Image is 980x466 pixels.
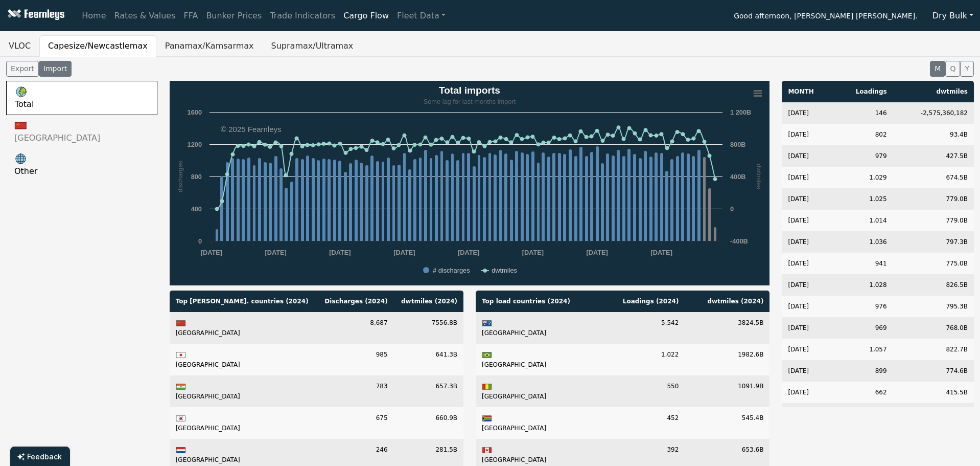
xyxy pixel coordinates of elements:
td: 1091.9B [685,375,769,407]
td: [DATE] [782,188,833,210]
text: © 2025 Fearnleys [221,125,282,134]
td: [DATE] [782,145,833,167]
text: [DATE] [650,249,672,256]
a: Rates & Values [110,6,180,26]
text: 1200 [187,141,201,148]
td: [DATE] [782,167,833,188]
th: Loadings ( 2024 ) [600,291,685,312]
td: 822.7B [893,339,974,360]
text: [DATE] [458,249,479,256]
td: 545.4B [685,407,769,439]
td: 452 [600,407,685,439]
td: 675 [317,407,394,439]
text: [DATE] [393,249,415,256]
th: dwtmiles ( 2024 ) [394,291,463,312]
th: Top load countries ( 2024 ) [476,291,600,312]
td: 976 [834,296,893,317]
td: [DATE] [782,296,833,317]
td: [DATE] [782,360,833,382]
text: dwtmiles [492,267,517,274]
text: [DATE] [522,249,543,256]
td: 899 [834,360,893,382]
text: 400B [730,173,746,181]
td: 1,025 [834,188,893,210]
td: 5,542 [600,312,685,344]
td: 674.5B [893,167,974,188]
text: Total imports [439,85,500,96]
a: Trade Indicators [266,6,339,26]
text: 400 [191,205,201,213]
a: Cargo Flow [339,6,393,26]
td: 775.0B [893,253,974,274]
td: [DATE] [782,124,833,145]
td: 795.3B [893,296,974,317]
td: [DATE] [782,253,833,274]
text: 1 200B [730,108,751,116]
th: Discharges ( 2024 ) [317,291,394,312]
td: 657.3B [394,375,463,407]
button: Capesize/Newcastlemax [39,35,156,57]
td: [DATE] [782,382,833,403]
td: [GEOGRAPHIC_DATA] [476,312,600,344]
td: [GEOGRAPHIC_DATA] [476,344,600,375]
td: 768.0B [893,317,974,339]
th: dwtmiles ( 2024 ) [685,291,769,312]
a: Bunker Prices [202,6,266,26]
button: Y [960,61,974,77]
button: Import [39,61,72,77]
td: 783 [317,375,394,407]
text: 800 [191,173,201,181]
text: 0 [730,205,734,213]
td: 969 [834,317,893,339]
button: Q [945,61,960,77]
span: Good afternoon, [PERSON_NAME] [PERSON_NAME]. [734,8,917,26]
td: [GEOGRAPHIC_DATA] [170,344,317,375]
td: 1,029 [834,167,893,188]
th: Top [PERSON_NAME]. countries ( 2024 ) [170,291,317,312]
button: M [930,61,945,77]
button: Export [6,61,39,77]
text: 800B [730,141,746,148]
td: [GEOGRAPHIC_DATA] [170,375,317,407]
td: 941 [834,253,893,274]
a: Fleet Data [393,6,450,26]
td: [GEOGRAPHIC_DATA] [170,312,317,344]
td: 1,022 [600,344,685,375]
td: [GEOGRAPHIC_DATA] [476,375,600,407]
text: [DATE] [265,249,286,256]
td: 8,687 [317,312,394,344]
td: [DATE] [782,231,833,253]
td: 1,057 [834,339,893,360]
img: Fearnleys Logo [5,9,64,22]
td: 985 [317,344,394,375]
td: 774.6B [893,360,974,382]
button: Panamax/Kamsarmax [156,35,263,57]
td: [DATE] [782,102,833,124]
button: Supramax/Ultramax [263,35,362,57]
a: Home [78,6,110,26]
td: [DATE] [782,317,833,339]
td: 979 [834,145,893,167]
a: Total [6,81,157,115]
td: 1,028 [834,274,893,296]
td: 660.9B [394,407,463,439]
text: 1600 [187,108,201,116]
td: 1982.6B [685,344,769,375]
td: 779.0B [893,188,974,210]
td: [DATE] [782,274,833,296]
td: [DATE] [782,210,833,231]
text: discharges [176,161,183,192]
th: MONTH [782,81,833,102]
th: dwtmiles [893,81,974,102]
td: 1,036 [834,231,893,253]
th: Loadings [834,81,893,102]
td: -2,575,360,182 [893,102,974,124]
svg: Total imports [170,81,769,285]
td: 146 [834,102,893,124]
td: 779.0B [893,210,974,231]
text: -400B [730,237,748,245]
td: 415.5B [893,382,974,403]
td: 550 [600,375,685,407]
td: [GEOGRAPHIC_DATA] [476,407,600,439]
text: [DATE] [586,249,608,256]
